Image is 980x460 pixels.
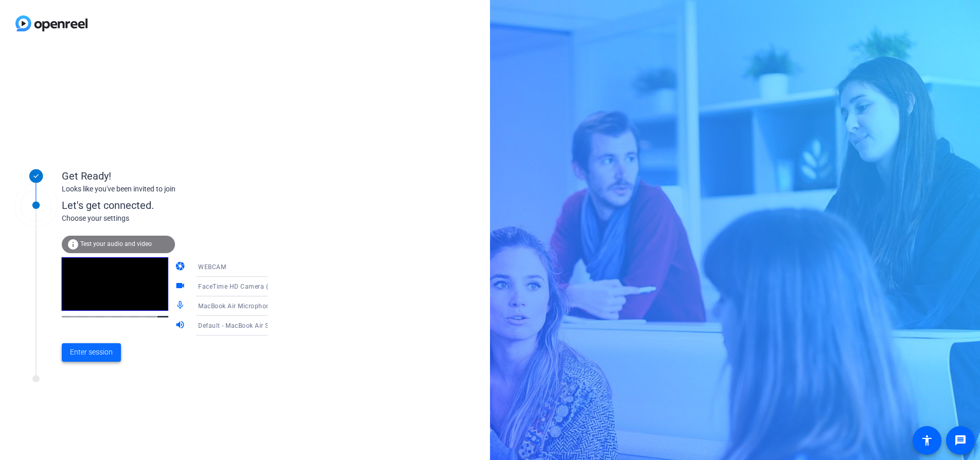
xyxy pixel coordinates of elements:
mat-icon: info [67,238,79,251]
mat-icon: message [954,434,967,447]
span: FaceTime HD Camera (4E23:4E8C) [198,282,304,290]
div: Get Ready! [62,168,268,184]
span: Enter session [70,347,113,358]
span: Default - MacBook Air Speakers (Built-in) [198,321,320,329]
span: MacBook Air Microphone (Built-in) [198,302,301,310]
mat-icon: accessibility [921,434,933,447]
span: Test your audio and video [80,240,152,247]
span: WEBCAM [198,263,226,271]
mat-icon: volume_up [175,320,187,332]
div: Choose your settings [62,213,289,224]
mat-icon: camera [175,261,187,273]
mat-icon: mic_none [175,300,187,312]
div: Let's get connected. [62,198,289,213]
button: Enter session [62,343,121,362]
div: Looks like you've been invited to join [62,184,268,194]
mat-icon: videocam [175,280,187,293]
